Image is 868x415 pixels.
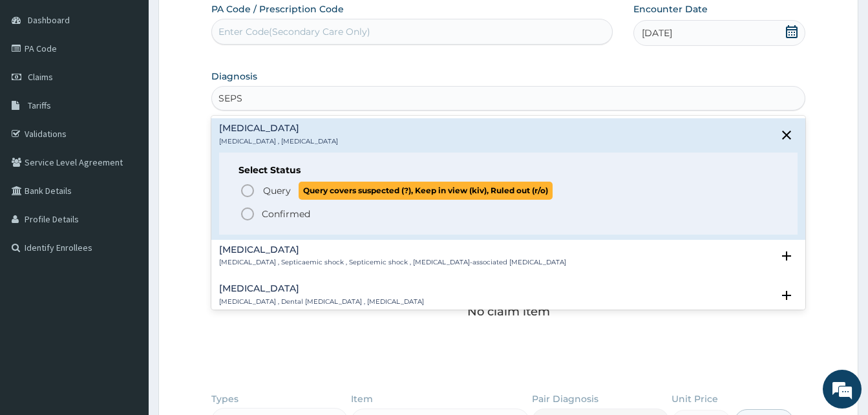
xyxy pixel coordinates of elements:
span: Query [263,184,291,197]
h4: [MEDICAL_DATA] [219,284,424,293]
label: PA Code / Prescription Code [211,3,344,16]
h4: [MEDICAL_DATA] [219,123,338,133]
div: Minimize live chat window [212,6,243,37]
h4: [MEDICAL_DATA] [219,245,566,255]
h6: Select Status [238,165,778,175]
span: Claims [28,71,53,83]
span: Tariffs [28,100,51,111]
p: No claim item [467,305,550,318]
p: [MEDICAL_DATA] , Septicaemic shock , Septicemic shock , [MEDICAL_DATA]-associated [MEDICAL_DATA] [219,258,566,267]
p: [MEDICAL_DATA] , [MEDICAL_DATA] [219,137,338,146]
img: d_794563401_company_1708531726252_794563401 [24,65,52,97]
span: Query covers suspected (?), Keep in view (kiv), Ruled out (r/o) [299,182,553,199]
i: status option filled [240,206,255,222]
div: Chat with us now [67,72,217,89]
i: status option query [240,183,255,198]
i: open select status [779,288,794,303]
div: Enter Code(Secondary Care Only) [218,25,370,38]
i: close select status [779,127,794,143]
label: Diagnosis [211,70,257,83]
textarea: Type your message and hit 'Enter' [6,277,246,323]
p: [MEDICAL_DATA] , Dental [MEDICAL_DATA] , [MEDICAL_DATA] [219,297,424,306]
label: Encounter Date [633,3,708,16]
span: [DATE] [642,27,672,39]
p: Confirmed [262,207,310,220]
span: Dashboard [28,14,70,26]
i: open select status [779,248,794,264]
span: We're online! [75,125,178,255]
